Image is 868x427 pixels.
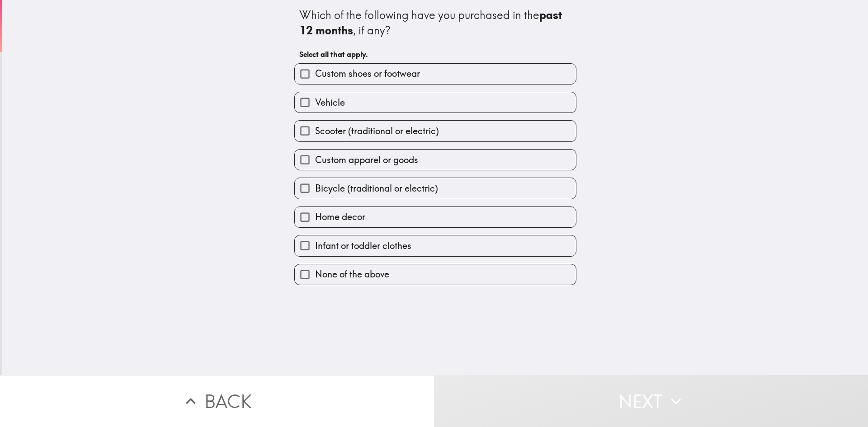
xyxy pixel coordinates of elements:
[295,235,576,256] button: Infant or toddler clothes
[295,207,576,227] button: Home decor
[315,67,420,80] span: Custom shoes or footwear
[315,268,389,281] span: None of the above
[315,211,365,223] span: Home decor
[299,8,571,38] div: Which of the following have you purchased in the , if any?
[315,154,418,166] span: Custom apparel or goods
[315,96,345,109] span: Vehicle
[299,49,571,59] h6: Select all that apply.
[315,125,439,137] span: Scooter (traditional or electric)
[295,64,576,84] button: Custom shoes or footwear
[295,264,576,285] button: None of the above
[315,182,438,195] span: Bicycle (traditional or electric)
[299,8,565,37] b: past 12 months
[434,375,868,427] button: Next
[295,121,576,141] button: Scooter (traditional or electric)
[295,150,576,170] button: Custom apparel or goods
[295,92,576,113] button: Vehicle
[315,239,411,252] span: Infant or toddler clothes
[295,178,576,198] button: Bicycle (traditional or electric)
